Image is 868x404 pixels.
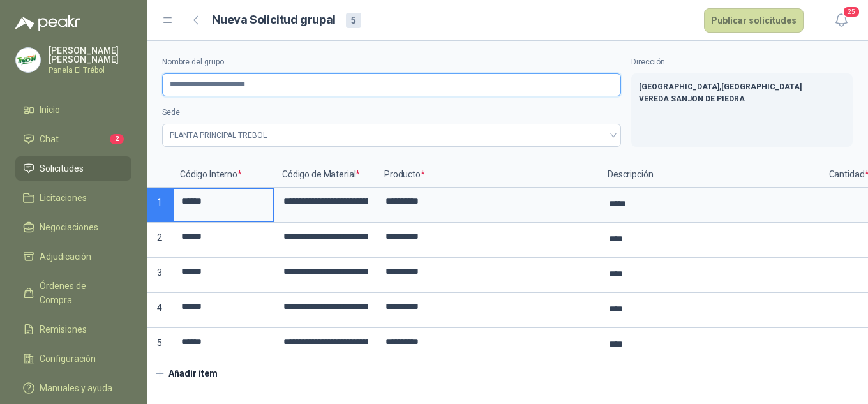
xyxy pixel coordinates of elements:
[704,8,804,33] button: Publicar solicitudes
[162,56,621,68] label: Nombre del grupo
[40,250,91,264] span: Adjudicación
[600,162,823,188] p: Descripción
[172,162,274,188] p: Código Interno
[15,274,131,312] a: Órdenes de Compra
[15,244,131,269] a: Adjudicación
[16,48,40,72] img: Company Logo
[15,15,80,31] img: Logo peakr
[15,156,131,181] a: Solicitudes
[15,186,131,210] a: Licitaciones
[40,191,87,205] span: Licitaciones
[40,381,112,395] span: Manuales y ayuda
[40,279,119,307] span: Órdenes de Compra
[274,162,377,188] p: Código de Material
[40,322,87,336] span: Remisiones
[15,317,131,341] a: Remisiones
[346,13,361,28] div: 5
[49,66,131,74] p: Panela El Trébol
[15,127,131,151] a: Chat2
[162,107,621,119] label: Sede
[15,215,131,239] a: Negociaciones
[147,223,172,258] p: 2
[40,220,98,234] span: Negociaciones
[842,6,860,18] span: 25
[110,134,124,144] span: 2
[170,126,613,145] span: PLANTA PRINCIPAL TREBOL
[15,376,131,400] a: Manuales y ayuda
[830,9,853,32] button: 25
[40,161,84,176] span: Solicitudes
[147,328,172,363] p: 5
[40,132,59,146] span: Chat
[147,258,172,293] p: 3
[40,103,60,117] span: Inicio
[147,363,225,385] button: Añadir ítem
[40,352,96,366] span: Configuración
[212,11,336,29] h2: Nueva Solicitud grupal
[15,347,131,371] a: Configuración
[147,293,172,328] p: 4
[49,46,131,64] p: [PERSON_NAME] [PERSON_NAME]
[15,98,131,122] a: Inicio
[639,93,845,105] p: VEREDA SANJON DE PIEDRA
[631,56,853,68] label: Dirección
[377,162,600,188] p: Producto
[147,188,172,223] p: 1
[639,81,845,93] p: [GEOGRAPHIC_DATA] , [GEOGRAPHIC_DATA]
